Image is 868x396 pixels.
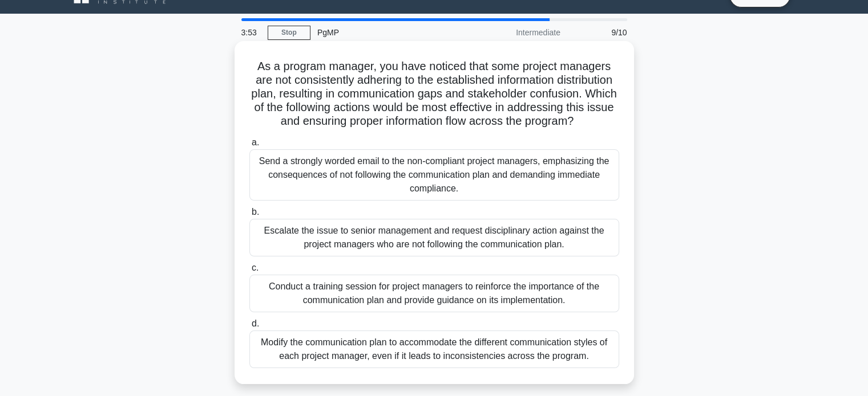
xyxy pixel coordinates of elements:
div: Modify the communication plan to accommodate the different communication styles of each project m... [249,330,619,368]
span: b. [252,207,259,217]
div: Escalate the issue to senior management and request disciplinary action against the project manag... [249,219,619,256]
div: 9/10 [567,21,634,44]
span: c. [252,263,259,272]
div: PgMP [310,21,467,44]
div: Conduct a training session for project managers to reinforce the importance of the communication ... [249,275,619,312]
div: 3:53 [235,21,268,44]
div: Send a strongly worded email to the non-compliant project managers, emphasizing the consequences ... [249,149,619,201]
div: Intermediate [467,21,567,44]
h5: As a program manager, you have noticed that some project managers are not consistently adhering t... [248,59,620,129]
span: a. [252,137,259,147]
span: d. [252,319,259,328]
a: Stop [268,26,310,40]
